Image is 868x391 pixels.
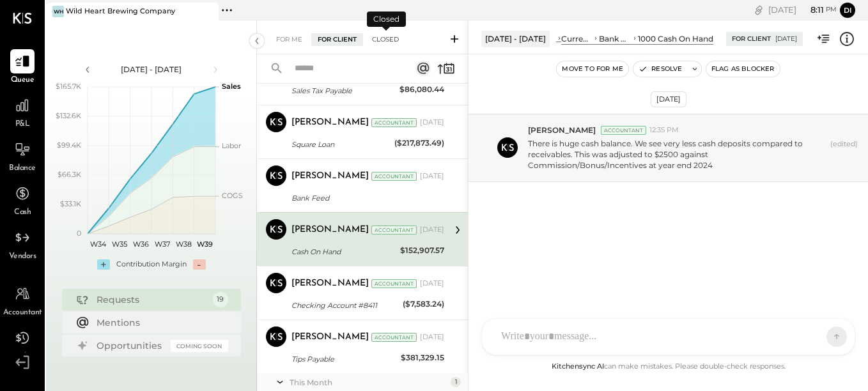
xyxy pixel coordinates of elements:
[557,61,628,77] button: Move to for me
[291,299,399,312] div: Checking Account #8411
[3,307,42,319] span: Accountant
[1,49,44,86] a: Queue
[311,33,363,46] div: For Client
[196,240,212,249] text: W39
[116,259,187,270] div: Contribution Margin
[90,240,107,249] text: W34
[270,33,309,46] div: For Me
[154,240,169,249] text: W37
[291,116,369,129] div: [PERSON_NAME]
[97,339,164,352] div: Opportunities
[66,6,175,17] div: Wild Heart Brewing Company
[840,3,855,18] button: Di
[57,141,81,149] text: $99.4K
[171,340,228,352] div: Coming Soon
[826,5,837,14] span: pm
[112,240,127,249] text: W35
[638,33,713,44] div: 1000 Cash On Hand
[830,139,858,171] span: (edited)
[561,33,593,44] div: Current Assets
[706,61,780,77] button: Flag as Blocker
[52,6,64,17] div: WH
[1,282,44,319] a: Accountant
[599,33,632,44] div: Bank Accounts
[732,34,771,43] div: For Client
[14,351,31,363] span: Tasks
[1,326,44,363] a: Tasks
[775,34,797,43] div: [DATE]
[175,240,191,249] text: W38
[77,229,81,238] text: 0
[403,298,444,310] div: ($7,583.24)
[15,119,30,130] span: P&L
[291,192,440,204] div: Bank Feed
[420,118,444,128] div: [DATE]
[371,333,417,342] div: Accountant
[291,84,396,97] div: Sales Tax Payable
[222,82,241,91] text: Sales
[528,138,825,171] p: There is huge cash balance. We see very less cash deposits compared to receivables. This was adju...
[291,224,369,236] div: [PERSON_NAME]
[291,170,369,183] div: [PERSON_NAME]
[291,331,369,344] div: [PERSON_NAME]
[367,11,406,27] div: Closed
[371,118,417,127] div: Accountant
[752,3,765,17] div: copy link
[649,125,679,135] span: 12:35 PM
[633,61,687,77] button: Resolve
[1,137,44,174] a: Balance
[768,4,837,16] div: [DATE]
[400,244,444,257] div: $152,907.57
[97,316,222,329] div: Mentions
[97,64,206,75] div: [DATE] - [DATE]
[651,91,686,107] div: [DATE]
[58,170,81,179] text: $66.3K
[213,292,228,307] div: 19
[366,33,405,46] div: Closed
[399,83,444,96] div: $86,080.44
[291,138,391,151] div: Square Loan
[371,279,417,288] div: Accountant
[11,75,35,86] span: Queue
[1,93,44,130] a: P&L
[132,240,148,249] text: W36
[371,226,417,234] div: Accountant
[394,137,444,149] div: ($217,873.49)
[528,125,596,135] span: [PERSON_NAME]
[401,351,444,364] div: $381,329.15
[481,31,550,47] div: [DATE] - [DATE]
[193,259,206,270] div: -
[420,171,444,181] div: [DATE]
[291,245,396,258] div: Cash On Hand
[420,279,444,289] div: [DATE]
[291,277,369,290] div: [PERSON_NAME]
[56,82,81,91] text: $165.7K
[291,353,397,365] div: Tips Payable
[290,377,447,388] div: This Month
[56,111,81,120] text: $132.6K
[420,225,444,235] div: [DATE]
[9,163,36,174] span: Balance
[9,251,36,263] span: Vendors
[371,172,417,181] div: Accountant
[97,259,110,270] div: +
[60,199,81,208] text: $33.1K
[222,141,241,150] text: Labor
[798,4,824,16] span: 8 : 11
[1,181,44,218] a: Cash
[14,207,31,218] span: Cash
[451,377,461,387] div: 1
[1,226,44,263] a: Vendors
[222,191,243,200] text: COGS
[601,126,646,135] div: Accountant
[97,293,206,306] div: Requests
[420,332,444,342] div: [DATE]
